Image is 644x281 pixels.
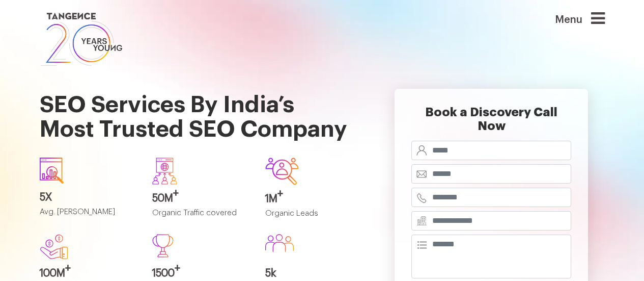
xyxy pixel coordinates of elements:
img: new.svg [40,234,68,260]
sup: + [65,263,71,273]
h2: Book a Discovery Call Now [411,106,571,141]
h3: 1500 [152,268,250,279]
sup: + [175,263,180,273]
img: Path%20473.svg [152,234,174,258]
sup: + [173,188,179,198]
h3: 100M [40,268,137,279]
h3: 5k [265,268,363,279]
h3: 5X [40,192,137,203]
h3: 1M [265,193,363,205]
img: Group%20586.svg [265,234,294,252]
p: Organic Traffic covered [152,209,250,226]
img: logo SVG [40,10,123,68]
img: icon1.svg [40,158,64,184]
sup: + [277,189,283,199]
img: Group-642.svg [265,158,299,185]
h1: SEO Services By India’s Most Trusted SEO Company [40,68,363,149]
p: Avg. [PERSON_NAME] [40,208,137,225]
p: Organic Leads [265,210,363,226]
h3: 50M [152,193,250,204]
img: Group-640.svg [152,158,177,184]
